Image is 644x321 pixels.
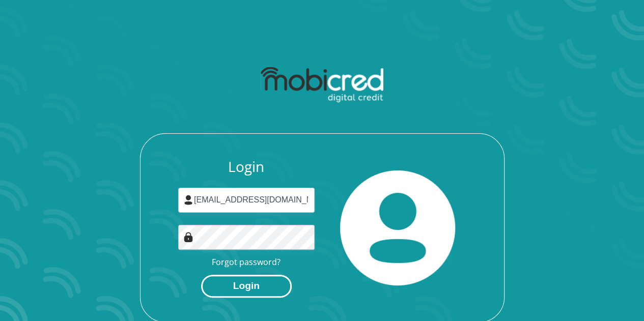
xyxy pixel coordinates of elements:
[261,67,383,103] img: mobicred logo
[178,188,315,213] input: Username
[183,232,193,242] img: Image
[178,158,315,176] h3: Login
[212,256,281,268] a: Forgot password?
[183,195,193,205] img: user-icon image
[201,275,292,298] button: Login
